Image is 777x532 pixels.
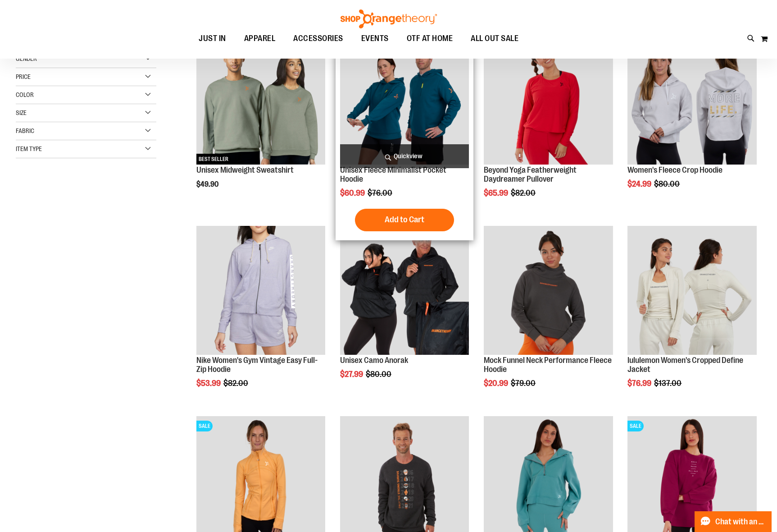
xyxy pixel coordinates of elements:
div: product [192,31,330,211]
a: Women's Fleece Crop Hoodie [627,165,722,174]
span: Chat with an Expert [715,518,766,526]
img: Product image for Beyond Yoga Featherweight Daydreamer Pullover [484,35,613,165]
span: $76.00 [368,188,394,197]
span: BEST SELLER [196,154,231,165]
a: Unisex Fleece Minimalist Pocket Hoodie [340,165,446,183]
span: $49.90 [196,180,220,188]
a: lululemon Women's Cropped Define Jacket [627,356,743,374]
span: $27.99 [340,370,364,379]
span: $53.99 [196,379,222,388]
a: Quickview [340,144,469,168]
a: Product image for lululemon Define Jacket Cropped [627,226,757,357]
img: Product image for lululemon Define Jacket Cropped [627,226,757,355]
span: Price [16,73,31,80]
button: Chat with an Expert [695,511,772,532]
span: Item Type [16,145,42,152]
span: $82.00 [511,188,537,197]
div: product [192,221,330,411]
div: product [336,221,474,402]
span: $20.99 [484,379,509,388]
div: product [479,221,618,411]
a: Unisex Camo Anorak [340,356,408,365]
span: $82.00 [223,379,250,388]
div: product [623,221,761,411]
img: Unisex Midweight Sweatshirt [196,35,326,165]
span: $60.99 [340,188,366,197]
img: Product image for Nike Gym Vintage Easy Full Zip Hoodie [196,226,326,355]
span: Fabric [16,127,34,134]
span: $24.99 [627,179,653,188]
span: $65.99 [484,188,509,197]
img: Product image for Mock Funnel Neck Performance Fleece Hoodie [484,226,613,355]
img: Product image for Unisex Camo Anorak [340,226,469,355]
img: Unisex Fleece Minimalist Pocket Hoodie [340,35,469,165]
span: $80.00 [366,370,393,379]
span: Color [16,91,34,98]
a: Beyond Yoga Featherweight Daydreamer Pullover [484,165,577,183]
img: Shop Orangetheory [339,9,438,28]
img: Product image for Womens Fleece Crop Hoodie [627,35,757,165]
span: $137.00 [654,379,683,388]
span: $76.99 [627,379,653,388]
a: Nike Women's Gym Vintage Easy Full-Zip Hoodie [196,356,318,374]
button: Add to Cart [355,209,454,231]
a: Product image for Unisex Camo Anorak [340,226,469,357]
span: APPAREL [244,28,276,49]
div: product [336,31,474,240]
div: product [623,31,761,211]
span: $79.00 [511,379,537,388]
div: product [479,31,618,220]
a: Unisex Midweight Sweatshirt [196,165,294,174]
span: Size [16,109,27,116]
a: Unisex Midweight SweatshirtNEWBEST SELLER [196,35,326,166]
span: SALE [196,421,213,431]
span: JUST IN [199,28,226,49]
span: EVENTS [361,28,389,49]
span: Gender [16,55,37,62]
a: Product image for Nike Gym Vintage Easy Full Zip Hoodie [196,226,326,357]
a: Mock Funnel Neck Performance Fleece Hoodie [484,356,612,374]
span: ALL OUT SALE [471,28,518,49]
a: Unisex Fleece Minimalist Pocket Hoodie [340,35,469,166]
span: OTF AT HOME [407,28,453,49]
a: Product image for Mock Funnel Neck Performance Fleece Hoodie [484,226,613,357]
span: ACCESSORIES [293,28,343,49]
a: Product image for Womens Fleece Crop Hoodie [627,35,757,166]
span: SALE [627,421,644,431]
span: Add to Cart [385,215,424,225]
a: Product image for Beyond Yoga Featherweight Daydreamer Pullover [484,35,613,166]
span: $80.00 [654,179,681,188]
